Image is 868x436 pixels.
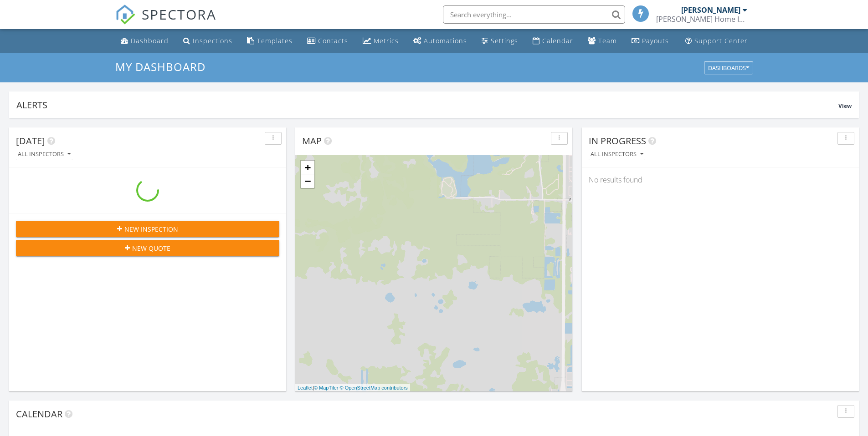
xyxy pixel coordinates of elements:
[340,385,408,390] a: © OpenStreetMap contributors
[542,36,573,45] div: Calendar
[115,12,216,31] a: SPECTORA
[589,135,646,147] span: In Progress
[582,167,859,192] div: No results found
[318,36,348,45] div: Contacts
[298,385,313,390] a: Leaflet
[301,161,314,174] a: Zoom in
[117,33,172,50] a: Dashboard
[708,65,749,71] div: Dashboards
[681,5,740,15] div: [PERSON_NAME]
[131,36,169,45] div: Dashboard
[410,33,471,50] a: Automations (Basic)
[589,148,645,161] button: All Inspectors
[193,36,232,45] div: Inspections
[642,36,669,45] div: Payouts
[838,102,852,110] span: View
[591,151,643,157] div: All Inspectors
[16,135,45,147] span: [DATE]
[295,384,410,392] div: |
[301,174,314,188] a: Zoom out
[584,33,621,50] a: Team
[374,36,399,45] div: Metrics
[16,148,72,161] button: All Inspectors
[16,221,279,237] button: New Inspection
[529,33,577,50] a: Calendar
[303,33,352,50] a: Contacts
[424,36,467,45] div: Automations
[257,36,293,45] div: Templates
[115,59,205,74] span: My Dashboard
[180,33,236,50] a: Inspections
[115,5,135,25] img: The Best Home Inspection Software - Spectora
[359,33,402,50] a: Metrics
[704,61,753,74] button: Dashboards
[18,151,71,157] div: All Inspectors
[656,15,747,24] div: Clements Home Inspection LLC
[598,36,617,45] div: Team
[243,33,296,50] a: Templates
[491,36,518,45] div: Settings
[628,33,673,50] a: Payouts
[124,224,178,234] span: New Inspection
[142,5,216,24] span: SPECTORA
[682,33,751,50] a: Support Center
[443,5,625,24] input: Search everything...
[694,36,748,45] div: Support Center
[302,135,322,147] span: Map
[16,99,838,111] div: Alerts
[478,33,522,50] a: Settings
[314,385,339,390] a: © MapTiler
[132,243,170,253] span: New Quote
[16,408,62,420] span: Calendar
[16,240,279,256] button: New Quote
